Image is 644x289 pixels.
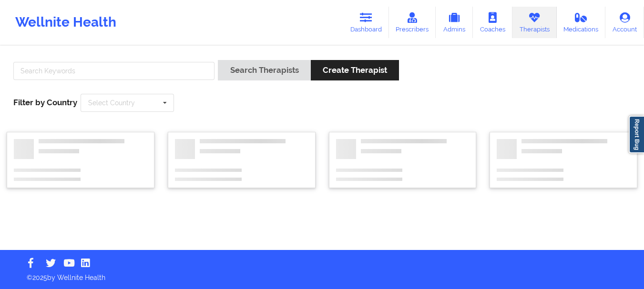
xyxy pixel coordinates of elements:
[436,7,473,38] a: Admins
[88,100,135,106] div: Select Country
[311,60,399,80] button: Create Therapist
[218,60,310,80] button: Search Therapists
[343,7,389,38] a: Dashboard
[13,62,215,80] input: Search Keywords
[13,98,77,107] span: Filter by Country
[473,7,512,38] a: Coaches
[605,7,644,38] a: Account
[512,7,557,38] a: Therapists
[389,7,436,38] a: Prescribers
[629,116,644,153] a: Report Bug
[20,266,624,282] p: © 2025 by Wellnite Health
[557,7,606,38] a: Medications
